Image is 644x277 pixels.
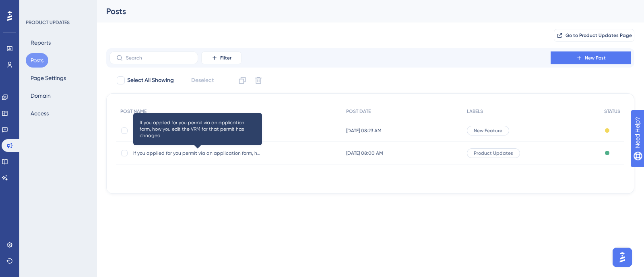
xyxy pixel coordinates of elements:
[201,51,242,64] button: Filter
[474,150,513,156] span: Product Updates
[184,73,221,88] button: Deselect
[346,108,371,115] span: POST DATE
[140,119,256,139] span: If you applied for you permit via an application form, how you edit the VRM for that permit has c...
[26,53,48,68] button: Posts
[346,127,382,134] span: [DATE] 08:23 AM
[604,108,620,115] span: STATUS
[133,150,262,156] span: If you applied for you permit via an application form, how you edit the VRM for that permit has c...
[346,150,383,156] span: [DATE] 08:00 AM
[191,76,214,85] span: Deselect
[26,88,56,103] button: Domain
[26,71,71,85] button: Page Settings
[585,55,606,61] span: New Post
[19,2,50,12] span: Need Help?
[126,55,191,61] input: Search
[220,55,231,61] span: Filter
[120,108,147,115] span: POST NAME
[26,35,56,50] button: Reports
[26,106,54,121] button: Access
[26,19,70,26] div: PRODUCT UPDATES
[474,127,502,134] span: New Feature
[566,32,632,39] span: Go to Product Updates Page
[106,6,614,17] div: Posts
[127,76,174,85] span: Select All Showing
[554,29,634,42] button: Go to Product Updates Page
[467,108,483,115] span: LABELS
[551,51,631,64] button: New Post
[610,245,634,269] iframe: UserGuiding AI Assistant Launcher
